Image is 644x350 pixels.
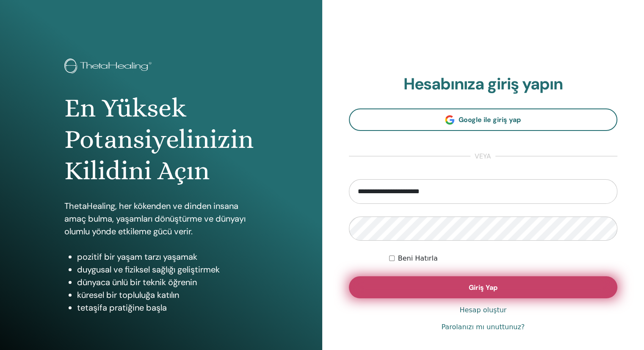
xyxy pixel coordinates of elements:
[64,92,258,187] h1: En Yüksek Potansiyelinizin Kilidini Açın
[349,108,618,131] a: Google ile giriş yap
[77,263,258,276] li: duygusal ve fiziksel sağlığı geliştirmek
[77,289,258,301] li: küresel bir topluluğa katılın
[459,115,521,124] span: Google ile giriş yap
[349,276,618,298] button: Giriş Yap
[469,283,498,292] span: Giriş Yap
[64,200,258,238] p: ThetaHealing, her kökenden ve dinden insana amaç bulma, yaşamları dönüştürme ve dünyayı olumlu yö...
[398,253,438,264] label: Beni Hatırla
[77,276,258,289] li: dünyaca ünlü bir teknik öğrenin
[77,250,258,263] li: pozitif bir yaşam tarzı yaşamak
[441,322,525,332] a: Parolanızı mı unuttunuz?
[470,151,495,161] span: veya
[349,75,618,94] h2: Hesabınıza giriş yapın
[77,301,258,314] li: tetaşifa pratiğine başla
[389,253,617,264] div: Keep me authenticated indefinitely or until I manually logout
[459,305,506,315] a: Hesap oluştur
